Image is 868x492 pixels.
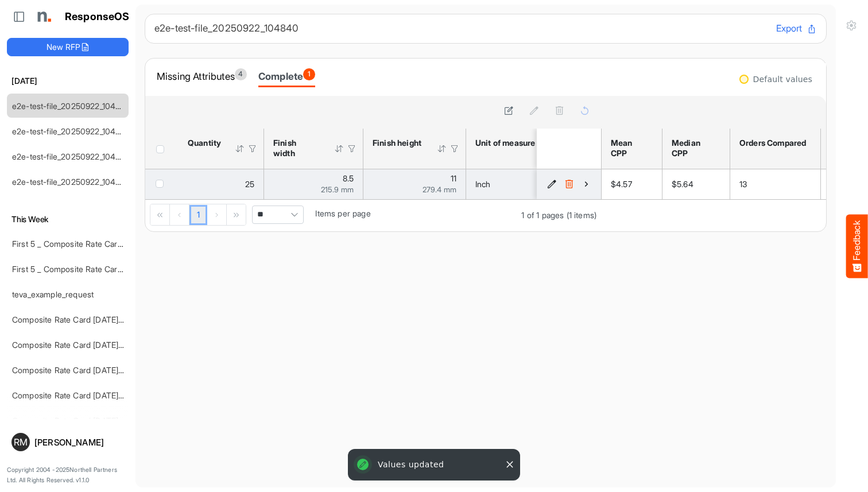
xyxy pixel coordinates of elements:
span: 279.4 mm [423,185,456,194]
a: Composite Rate Card [DATE]_smaller [12,340,148,350]
div: Finish height [373,138,422,148]
span: 13 [739,179,747,189]
div: Missing Attributes [157,68,247,84]
a: e2e-test-file_20250922_104513 [12,177,128,187]
h6: This Week [7,213,129,226]
span: Inch [475,179,491,189]
img: Northell [32,5,55,28]
div: Go to next page [207,204,227,225]
button: Feedback [846,214,868,278]
td: $5.64 is template cell Column Header median-cpp [662,169,730,199]
a: Composite Rate Card [DATE] mapping test_deleted [12,365,200,375]
button: Edit [546,179,557,190]
a: Composite Rate Card [DATE]_smaller [12,315,148,324]
td: 25 is template cell Column Header httpsnorthellcomontologiesmapping-rulesorderhasquantity [179,169,264,199]
button: Delete [563,179,575,190]
td: checkbox [145,169,179,199]
span: 8.5 [343,173,354,183]
a: Page 1 of 1 Pages [189,205,207,226]
td: $4.57 is template cell Column Header mean-cpp [602,169,662,199]
button: New RFP [7,38,129,56]
p: Copyright 2004 - 2025 Northell Partners Ltd. All Rights Reserved. v 1.1.0 [7,465,129,485]
td: 8.5 is template cell Column Header httpsnorthellcomontologiesmapping-rulesmeasurementhasfinishsiz... [264,169,363,199]
h6: e2e-test-file_20250922_104840 [154,24,767,33]
h1: ResponseOS [65,11,130,23]
div: Orders Compared [739,138,808,148]
td: Inch is template cell Column Header httpsnorthellcomontologiesmapping-rulesmeasurementhasunitofme... [466,169,580,199]
th: Header checkbox [145,129,179,169]
a: First 5 _ Composite Rate Card [DATE] (2) [12,264,161,274]
span: Pagerdropdown [252,206,304,224]
div: Mean CPP [611,138,649,158]
a: First 5 _ Composite Rate Card [DATE] (2) [12,239,161,249]
span: $4.57 [611,179,632,189]
span: 1 [303,68,315,80]
span: 4 [235,68,247,80]
div: Unit of measure [475,138,536,148]
span: (1 items) [567,210,596,220]
span: 1 of 1 pages [521,210,564,220]
div: [PERSON_NAME] [34,438,124,447]
span: 25 [245,179,254,189]
div: Complete [258,68,315,84]
span: Items per page [315,208,370,218]
button: Close [504,459,516,470]
div: Filter Icon [247,144,258,154]
h6: [DATE] [7,75,129,87]
div: Filter Icon [347,144,357,154]
div: Values updated [350,451,518,478]
div: Quantity [188,138,220,148]
a: e2e-test-file_20250922_104840 [12,101,131,111]
div: Pager Container [145,200,601,231]
td: 081f0820-d4b3-46b3-8e4e-9b3e32ef7c28 is template cell Column Header [537,169,603,199]
div: Go to previous page [170,204,189,225]
a: Composite Rate Card [DATE]_smaller [12,390,148,400]
div: Filter Icon [449,144,460,154]
button: View [580,179,592,190]
div: Go to first page [150,204,170,225]
span: 215.9 mm [321,185,354,194]
div: Default values [753,75,812,83]
button: Export [776,21,817,36]
span: RM [14,437,28,447]
span: $5.64 [672,179,693,189]
span: 11 [451,173,456,183]
a: e2e-test-file_20250922_104604 [12,152,131,161]
div: Go to last page [227,204,246,225]
a: teva_example_request [12,289,94,299]
td: 11 is template cell Column Header httpsnorthellcomontologiesmapping-rulesmeasurementhasfinishsize... [363,169,466,199]
div: Median CPP [672,138,717,158]
div: Finish width [273,138,319,158]
td: 13 is template cell Column Header orders-compared [730,169,821,199]
a: e2e-test-file_20250922_104733 [12,126,129,136]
